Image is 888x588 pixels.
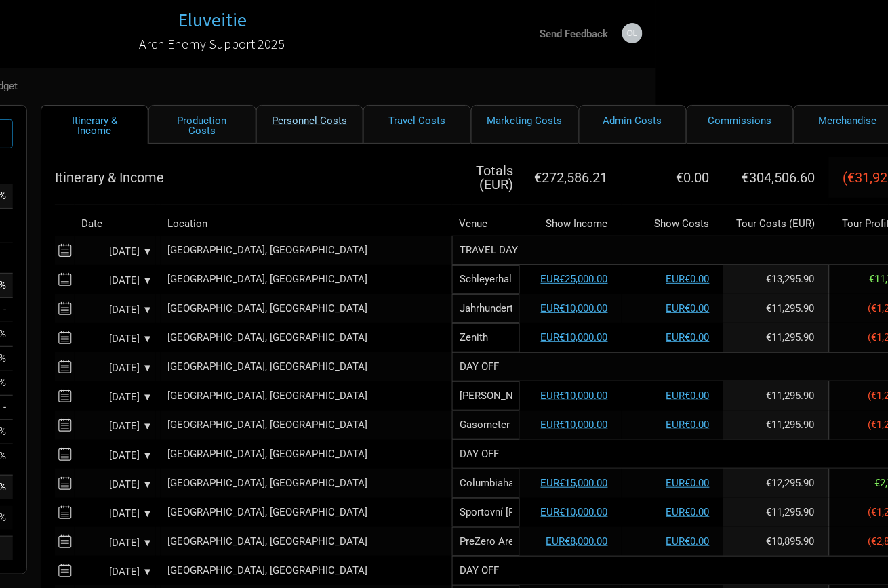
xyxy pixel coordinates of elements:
[723,411,829,440] td: Tour Cost allocation from Production, Personnel, Travel, Marketing, Admin & Commissions
[452,498,520,527] input: Sportovní hala Fortuna
[452,323,520,352] input: Zenith
[167,391,445,401] div: Budapest, Hungary
[452,212,520,236] th: Venue
[78,305,153,315] div: [DATE] ▼
[78,276,153,286] div: [DATE] ▼
[666,535,710,547] a: EUR€0.00
[541,506,608,518] a: EUR€10,000.00
[471,105,579,144] a: Marketing Costs
[723,381,829,411] td: Tour Cost allocation from Production, Personnel, Travel, Marketing, Admin & Commissions
[452,265,520,294] input: Schleyerhalle
[622,157,723,198] th: €0.00
[723,469,829,498] td: Tour Cost allocation from Production, Personnel, Travel, Marketing, Admin & Commissions
[541,302,608,314] a: EUR€10,000.00
[167,537,445,547] div: Gliwice, Poland
[687,105,794,144] a: Commissions
[167,566,445,576] div: Nuremberg, Germany
[55,157,452,198] th: Itinerary & Income
[148,105,256,144] a: Production Costs
[723,527,829,556] td: Tour Cost allocation from Production, Personnel, Travel, Marketing, Admin & Commissions
[452,527,520,556] input: PreZero Arena Gliwice
[78,567,153,577] div: [DATE] ▼
[520,212,622,236] th: Show Income
[178,9,247,30] a: Eluveitie
[452,294,520,323] input: Jahrhunderthalle
[541,331,608,343] a: EUR€10,000.00
[78,247,153,257] div: [DATE] ▼
[622,23,643,43] img: Jan-Ole
[78,392,153,402] div: [DATE] ▼
[167,303,445,314] div: Frankfurt am Main, Germany
[178,7,247,32] h1: Eluveitie
[78,421,153,432] div: [DATE] ▼
[78,480,153,490] div: [DATE] ▼
[78,450,153,461] div: [DATE] ▼
[666,390,710,402] a: EUR€0.00
[541,419,608,431] a: EUR€10,000.00
[363,105,471,144] a: Travel Costs
[41,105,148,144] a: Itinerary & Income
[167,274,445,285] div: Stuttgart, Germany
[139,30,285,58] a: Arch Enemy Support 2025
[540,28,609,40] strong: Send Feedback
[666,302,710,314] a: EUR€0.00
[452,411,520,440] input: Gasometer
[666,477,710,489] a: EUR€0.00
[167,362,445,372] div: Budapest, Hungary
[452,157,520,198] th: Totals ( EUR )
[723,323,829,352] td: Tour Cost allocation from Production, Personnel, Travel, Marketing, Admin & Commissions
[78,334,153,344] div: [DATE] ▼
[622,212,723,236] th: Show Costs
[541,477,608,489] a: EUR€15,000.00
[167,245,445,255] div: Zürich, Switzerland
[541,273,608,285] a: EUR€25,000.00
[723,498,829,527] td: Tour Cost allocation from Production, Personnel, Travel, Marketing, Admin & Commissions
[452,381,520,411] input: Barba Negra Music Club
[139,37,285,51] h2: Arch Enemy Support 2025
[579,105,687,144] a: Admin Costs
[78,538,153,548] div: [DATE] ▼
[256,105,364,144] a: Personnel Costs
[666,419,710,431] a: EUR€0.00
[167,478,445,488] div: Berlin, Germany
[161,212,452,236] th: Location
[666,273,710,285] a: EUR€0.00
[167,333,445,343] div: Munich, Germany
[167,449,445,459] div: Berlin, Germany
[167,507,445,518] div: Prague, Czechia
[723,157,829,198] th: €304,506.60
[452,469,520,498] input: Columbiahalle
[666,331,710,343] a: EUR€0.00
[167,420,445,430] div: Vienna, Austria
[723,294,829,323] td: Tour Cost allocation from Production, Personnel, Travel, Marketing, Admin & Commissions
[78,509,153,519] div: [DATE] ▼
[78,363,153,373] div: [DATE] ▼
[520,157,622,198] th: €272,586.21
[723,265,829,294] td: Tour Cost allocation from Production, Personnel, Travel, Marketing, Admin & Commissions
[666,506,710,518] a: EUR€0.00
[546,535,608,547] a: EUR€8,000.00
[723,212,829,236] th: Tour Costs ( EUR )
[75,212,156,236] th: Date
[541,390,608,402] a: EUR€10,000.00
